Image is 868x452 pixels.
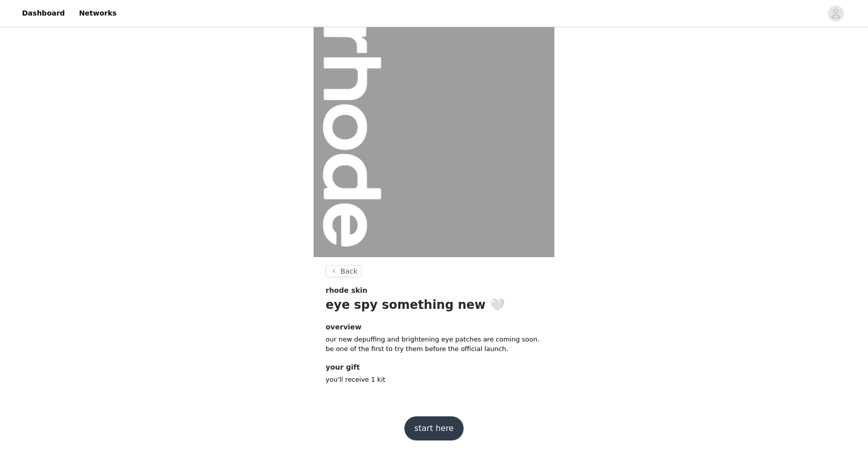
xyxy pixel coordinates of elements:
h1: eye spy something new 🤍 [326,296,542,314]
p: our new depuffing and brightening eye patches are coming soon. be one of the first to try them be... [326,334,542,354]
button: Back [326,265,362,277]
button: start here [404,416,464,440]
a: Dashboard [16,2,71,25]
h4: overview [326,322,542,332]
span: rhode skin [326,285,367,296]
a: Networks [73,2,122,25]
img: campaign image [314,16,554,257]
h4: your gift [326,362,542,373]
div: avatar [831,6,840,22]
p: you'll receive 1 kit [326,375,542,385]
